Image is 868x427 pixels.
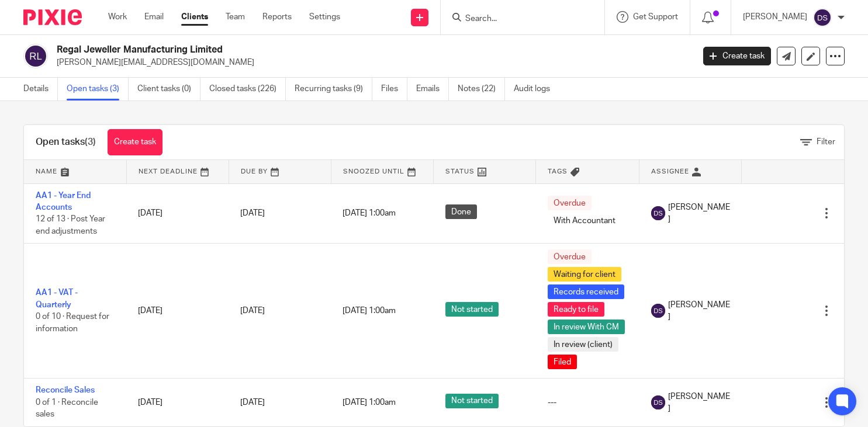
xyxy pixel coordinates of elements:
[23,9,82,25] img: Pixie
[85,137,96,147] span: (3)
[548,284,624,299] span: Records received
[548,196,592,210] span: Overdue
[144,11,164,23] a: Email
[445,204,477,219] span: Done
[743,11,807,23] p: [PERSON_NAME]
[548,337,618,352] span: In review (client)
[668,299,730,323] span: [PERSON_NAME]
[126,183,229,244] td: [DATE]
[343,307,396,315] span: [DATE] 1:00am
[108,129,162,155] a: Create task
[548,267,621,282] span: Waiting for client
[36,313,109,333] span: 0 of 10 · Request for information
[209,78,286,100] a: Closed tasks (226)
[651,304,665,318] img: svg%3E
[67,78,129,100] a: Open tasks (3)
[548,168,568,175] span: Tags
[36,289,78,308] a: AA1 - VAT - Quarterly
[23,78,58,100] a: Details
[703,47,771,65] a: Create task
[668,202,730,225] span: [PERSON_NAME]
[23,44,48,68] img: svg%3E
[57,57,686,68] p: [PERSON_NAME][EMAIL_ADDRESS][DOMAIN_NAME]
[36,192,91,211] a: AA1 - Year End Accounts
[36,386,95,394] a: Reconcile Sales
[514,78,559,100] a: Audit logs
[548,249,592,264] span: Overdue
[343,398,396,407] span: [DATE] 1:00am
[57,44,560,56] h2: Regal Jeweller Manufacturing Limited
[240,209,265,217] span: [DATE]
[651,206,665,220] img: svg%3E
[181,11,208,23] a: Clients
[445,394,499,408] span: Not started
[464,14,569,25] input: Search
[548,213,621,228] span: With Accountant
[668,391,730,415] span: [PERSON_NAME]
[36,136,96,148] h1: Open tasks
[548,320,625,334] span: In review With CM
[309,11,340,23] a: Settings
[817,138,835,146] span: Filter
[445,302,499,317] span: Not started
[36,398,98,419] span: 0 of 1 · Reconcile sales
[651,395,665,409] img: svg%3E
[126,244,229,379] td: [DATE]
[633,13,678,21] span: Get Support
[458,78,505,100] a: Notes (22)
[108,11,127,23] a: Work
[126,379,229,426] td: [DATE]
[343,168,404,175] span: Snoozed Until
[813,8,832,27] img: svg%3E
[548,355,577,369] span: Filed
[240,398,265,407] span: [DATE]
[295,78,372,100] a: Recurring tasks (9)
[240,307,265,315] span: [DATE]
[226,11,245,23] a: Team
[262,11,292,23] a: Reports
[416,78,449,100] a: Emails
[381,78,407,100] a: Files
[343,209,396,217] span: [DATE] 1:00am
[36,215,105,235] span: 12 of 13 · Post Year end adjustments
[548,302,604,317] span: Ready to file
[445,168,475,175] span: Status
[548,397,628,408] div: ---
[137,78,200,100] a: Client tasks (0)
